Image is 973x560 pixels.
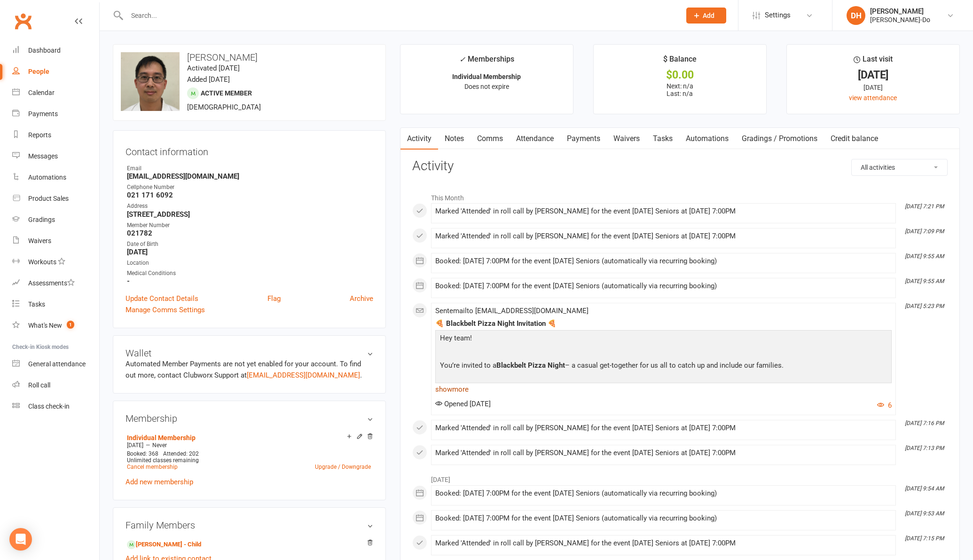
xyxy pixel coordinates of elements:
button: 6 [877,400,892,411]
span: Unlimited classes remaining [127,457,199,464]
span: Blackbelt Pizza Night [496,361,565,370]
div: Dashboard [28,47,61,54]
i: [DATE] 7:16 PM [905,420,944,426]
span: 1 [67,321,74,329]
a: Gradings / Promotions [735,128,824,150]
span: Sent email to [EMAIL_ADDRESS][DOMAIN_NAME] [435,307,589,315]
h3: Contact information [126,143,373,157]
div: Product Sales [28,195,69,202]
div: Workouts [28,258,56,266]
div: Marked 'Attended' in roll call by [PERSON_NAME] for the event [DATE] Seniors at [DATE] 7:00PM [435,449,892,457]
a: General attendance kiosk mode [12,354,99,375]
div: Booked: [DATE] 7:00PM for the event [DATE] Seniors (automatically via recurring booking) [435,257,892,265]
div: Gradings [28,216,55,223]
a: Clubworx [11,9,35,33]
div: Open Intercom Messenger [9,528,32,551]
strong: [DATE] [127,248,373,256]
li: This Month [412,188,948,203]
div: [DATE] [795,82,951,93]
p: You’re invited to a – a casual get-together for us all to catch up and include our families. [438,360,889,373]
a: Class kiosk mode [12,396,99,417]
input: Search... [124,9,674,22]
div: Email [127,164,373,173]
a: Tasks [12,294,99,315]
a: Notes [438,128,471,150]
div: [PERSON_NAME] [870,7,930,16]
div: Payments [28,110,58,118]
a: Activity [400,128,438,150]
div: Memberships [459,53,514,71]
span: Never [152,442,167,449]
a: [EMAIL_ADDRESS][DOMAIN_NAME] [247,371,360,379]
a: Cancel membership [127,464,178,470]
div: Marked 'Attended' in roll call by [PERSON_NAME] for the event [DATE] Seniors at [DATE] 7:00PM [435,232,892,240]
a: Credit balance [824,128,885,150]
div: 🍕 Blackbelt Pizza Night Invitation 🍕 [435,320,892,328]
li: [DATE] [412,470,948,485]
div: Member Number [127,221,373,230]
span: Opened [DATE] [435,400,491,408]
div: Calendar [28,89,55,96]
div: Medical Conditions [127,269,373,278]
i: [DATE] 5:23 PM [905,303,944,309]
i: [DATE] 9:55 AM [905,253,944,260]
span: [DEMOGRAPHIC_DATA] [187,103,261,111]
div: Booked: [DATE] 7:00PM for the event [DATE] Seniors (automatically via recurring booking) [435,514,892,522]
span: Booked: 368 [127,450,158,457]
div: Automations [28,174,66,181]
div: General attendance [28,360,86,368]
h3: [PERSON_NAME] [121,52,378,63]
a: view attendance [849,94,897,102]
div: Last visit [854,53,893,70]
div: Assessments [28,279,75,287]
a: Assessments [12,273,99,294]
i: [DATE] 9:53 AM [905,510,944,517]
strong: [EMAIL_ADDRESS][DOMAIN_NAME] [127,172,373,181]
div: $0.00 [602,70,758,80]
div: Roll call [28,381,50,389]
a: Payments [560,128,607,150]
a: [PERSON_NAME] - Child [127,540,201,550]
time: Added [DATE] [187,75,230,84]
div: Messages [28,152,58,160]
a: Manage Comms Settings [126,304,205,315]
div: Booked: [DATE] 7:00PM for the event [DATE] Seniors (automatically via recurring booking) [435,282,892,290]
a: Calendar [12,82,99,103]
div: Class check-in [28,402,70,410]
div: Tasks [28,300,45,308]
a: Reports [12,125,99,146]
a: Archive [350,293,373,304]
a: Individual Membership [127,434,196,442]
no-payment-system: Automated Member Payments are not yet enabled for your account. To find out more, contact Clubwor... [126,360,362,379]
a: Upgrade / Downgrade [315,464,371,470]
a: Automations [679,128,735,150]
a: Attendance [510,128,560,150]
img: image1679542709.png [121,52,180,111]
a: Workouts [12,252,99,273]
i: [DATE] 7:13 PM [905,445,944,451]
span: Settings [765,5,791,26]
a: Waivers [607,128,646,150]
span: Does not expire [464,83,509,90]
div: People [28,68,49,75]
span: Attended: 202 [163,450,199,457]
a: Add new membership [126,478,193,486]
strong: - [127,277,373,285]
h3: Membership [126,413,373,424]
i: ✓ [459,55,465,64]
a: People [12,61,99,82]
p: Hey team! [438,332,889,346]
div: Cellphone Number [127,183,373,192]
i: [DATE] 7:09 PM [905,228,944,235]
div: Reports [28,131,51,139]
a: show more [435,383,892,396]
a: Payments [12,103,99,125]
a: Product Sales [12,188,99,209]
div: Date of Birth [127,240,373,249]
strong: [STREET_ADDRESS] [127,210,373,219]
h3: Activity [412,159,948,174]
div: $ Balance [663,53,697,70]
button: Add [686,8,726,24]
strong: 021782 [127,229,373,237]
a: Messages [12,146,99,167]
